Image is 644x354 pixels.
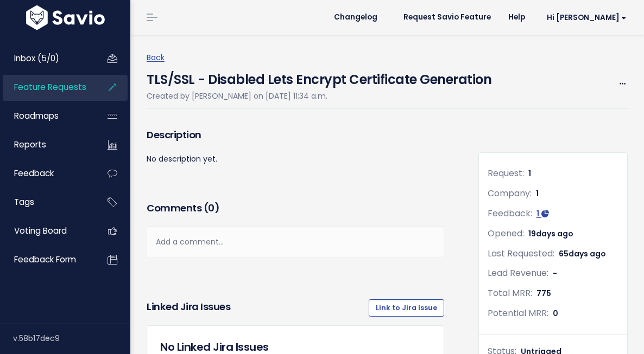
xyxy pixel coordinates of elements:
span: days ago [536,228,573,239]
span: Created by [PERSON_NAME] on [DATE] 11:34 a.m. [147,91,327,101]
span: Reports [14,139,46,150]
span: Hi [PERSON_NAME] [547,14,627,22]
span: Total MRR: [488,287,532,299]
a: Inbox (5/0) [3,46,90,71]
span: 1 [528,168,531,179]
span: Opened: [488,227,524,240]
span: 0 [553,308,558,319]
span: Feature Requests [14,81,86,93]
span: 0 [208,201,214,215]
a: Roadmaps [3,104,90,128]
span: 65 [559,248,606,259]
h4: TLS/SSL - Disabled Lets Encrypt Certificate Generation [147,65,491,89]
h3: Description [147,127,444,143]
span: - [553,268,557,279]
span: Roadmaps [14,110,59,121]
a: Reports [3,132,90,157]
span: Lead Revenue: [488,267,548,279]
span: 1 [536,208,539,219]
span: Feedback [14,168,54,179]
a: Feature Requests [3,75,90,100]
span: Feedback: [488,207,532,220]
span: Changelog [334,14,377,21]
span: Last Requested: [488,247,554,260]
span: days ago [569,248,606,259]
span: Feedback form [14,254,76,265]
h3: Linked Jira issues [147,299,230,317]
a: Tags [3,190,90,215]
h3: Comments ( ) [147,201,444,216]
span: Voting Board [14,225,67,236]
div: Add a comment... [147,226,444,258]
a: 1 [536,208,549,219]
a: Request Savio Feature [395,9,500,25]
a: Voting Board [3,218,90,243]
span: Inbox (5/0) [14,53,59,64]
span: 19 [528,228,573,239]
a: Help [500,9,534,25]
a: Feedback form [3,247,90,272]
span: Potential MRR: [488,307,548,319]
div: v.58b17dec9 [13,324,130,352]
span: Request: [488,167,524,179]
img: logo-white.9d6f32f41409.svg [23,5,108,30]
a: Hi [PERSON_NAME] [534,9,635,26]
a: Link to Jira Issue [369,299,444,317]
span: 775 [536,288,551,299]
span: 1 [536,188,539,199]
span: Tags [14,196,34,208]
p: No description yet. [147,152,444,166]
a: Back [147,52,165,63]
span: Company: [488,187,532,199]
a: Feedback [3,161,90,186]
